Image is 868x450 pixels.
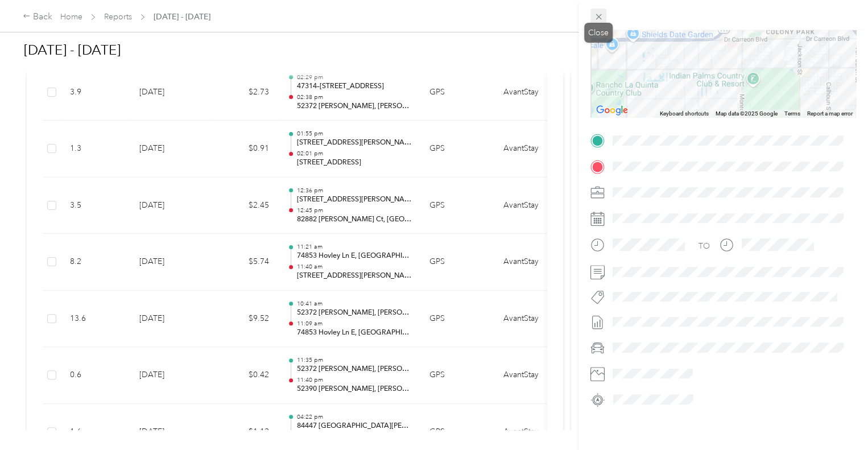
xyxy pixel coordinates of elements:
[716,110,778,117] span: Map data ©2025 Google
[807,110,853,117] a: Report a map error
[804,386,868,450] iframe: Everlance-gr Chat Button Frame
[593,103,631,118] img: Google
[593,103,631,118] a: Open this area in Google Maps (opens a new window)
[698,240,710,252] div: TO
[784,110,800,117] a: Terms (opens in new tab)
[660,110,709,118] button: Keyboard shortcuts
[584,23,613,43] div: Close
